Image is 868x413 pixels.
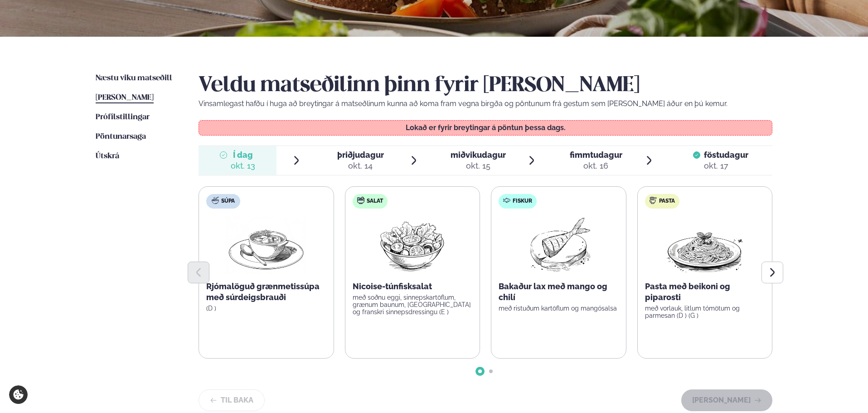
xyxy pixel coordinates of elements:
p: (D ) [206,305,326,312]
p: Lokað er fyrir breytingar á pöntun þessa dags. [208,124,763,131]
div: okt. 16 [570,160,622,171]
img: Fish.png [519,216,599,274]
p: með soðnu eggi, sinnepskartöflum, grænum baunum, [GEOGRAPHIC_DATA] og franskri sinnepsdressingu (E ) [353,294,473,316]
p: með ristuðum kartöflum og mangósalsa [499,305,619,312]
span: Súpa [221,198,235,205]
span: Pöntunarsaga [96,133,146,141]
span: miðvikudagur [451,150,506,160]
a: Pöntunarsaga [96,131,146,142]
img: pasta.svg [650,197,657,204]
button: Previous slide [188,262,209,283]
img: Soup.png [226,216,306,274]
span: Go to slide 2 [489,369,493,373]
span: [PERSON_NAME] [96,94,154,102]
span: Fiskur [513,198,532,205]
div: okt. 13 [231,160,255,171]
span: Útskrá [96,152,119,160]
span: Pasta [659,198,675,205]
p: Bakaður lax með mango og chilí [499,281,619,303]
a: [PERSON_NAME] [96,92,154,103]
img: soup.svg [212,197,219,204]
img: Spagetti.png [665,216,745,274]
a: Næstu viku matseðill [96,73,172,84]
span: Go to slide 1 [478,369,482,373]
div: okt. 15 [451,160,506,171]
p: Pasta með beikoni og piparosti [645,281,765,303]
button: Next slide [761,262,783,283]
button: Til baka [199,389,265,411]
span: Næstu viku matseðill [96,74,172,82]
img: salad.svg [357,197,364,204]
span: fimmtudagur [570,150,622,160]
div: okt. 17 [704,160,748,171]
a: Cookie settings [9,385,28,404]
img: fish.svg [503,197,510,204]
span: Prófílstillingar [96,113,150,121]
span: Í dag [231,150,255,160]
span: föstudagur [704,150,748,160]
span: þriðjudagur [337,150,384,160]
a: Prófílstillingar [96,112,150,123]
span: Salat [367,198,383,205]
p: Nicoise-túnfisksalat [353,281,473,292]
h2: Veldu matseðilinn þinn fyrir [PERSON_NAME] [199,73,772,98]
p: með vorlauk, litlum tómötum og parmesan (D ) (G ) [645,305,765,319]
a: Útskrá [96,151,119,162]
p: Rjómalöguð grænmetissúpa með súrdeigsbrauði [206,281,326,303]
button: [PERSON_NAME] [681,389,772,411]
p: Vinsamlegast hafðu í huga að breytingar á matseðlinum kunna að koma fram vegna birgða og pöntunum... [199,98,772,109]
img: Salad.png [372,216,452,274]
div: okt. 14 [337,160,384,171]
